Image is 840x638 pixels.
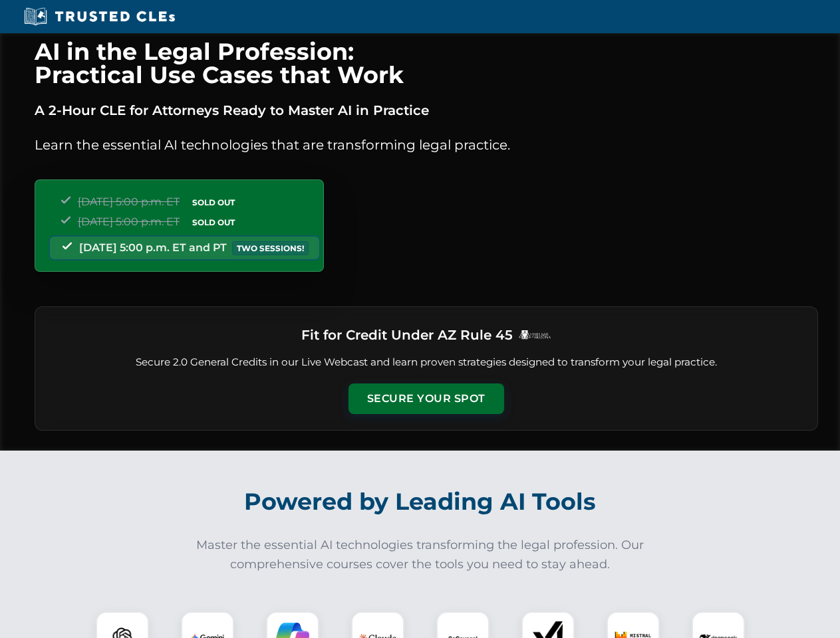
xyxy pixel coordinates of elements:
[35,40,818,86] h1: AI in the Legal Profession: Practical Use Cases that Work
[188,536,653,574] p: Master the essential AI technologies transforming the legal profession. Our comprehensive courses...
[52,478,789,525] h2: Powered by Leading AI Tools
[20,7,179,27] img: Trusted CLEs
[518,330,551,340] img: Logo
[78,195,180,208] span: [DATE] 5:00 p.m. ET
[301,323,513,347] h3: Fit for Credit Under AZ Rule 45
[188,195,239,209] span: SOLD OUT
[188,215,239,229] span: SOLD OUT
[35,134,818,156] p: Learn the essential AI technologies that are transforming legal practice.
[78,215,180,228] span: [DATE] 5:00 p.m. ET
[349,383,504,414] button: Secure Your Spot
[51,355,801,370] p: Secure 2.0 General Credits in our Live Webcast and learn proven strategies designed to transform ...
[35,100,818,121] p: A 2-Hour CLE for Attorneys Ready to Master AI in Practice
